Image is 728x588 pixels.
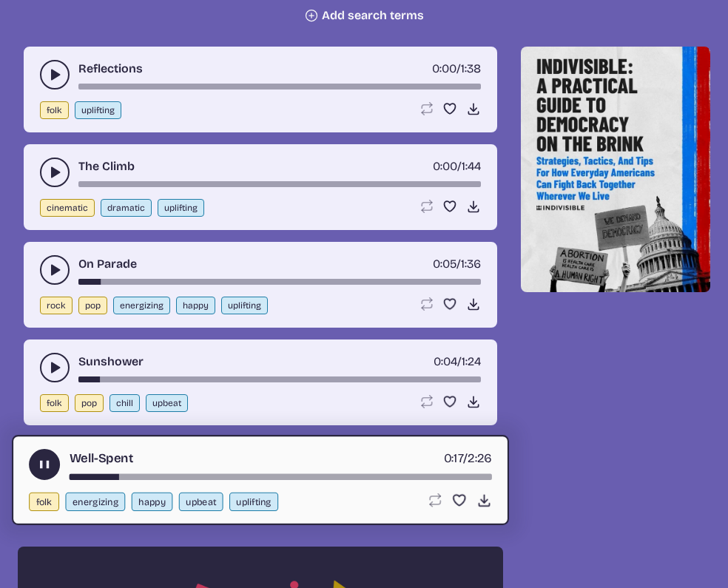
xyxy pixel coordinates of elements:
[40,394,69,412] button: folk
[109,394,140,412] button: chill
[101,199,152,217] button: dramatic
[146,394,188,412] button: upbeat
[444,450,463,465] span: timer
[176,297,215,314] button: happy
[433,257,456,271] span: timer
[419,199,434,214] button: Loop
[78,353,144,371] a: Sunshower
[304,8,424,23] button: Add search terms
[78,158,135,175] a: The Climb
[132,493,173,511] button: happy
[29,493,59,511] button: folk
[432,60,481,78] div: /
[78,376,481,382] div: song-time-bar
[419,394,434,409] button: Loop
[40,158,70,187] button: play-pause toggle
[434,353,481,371] div: /
[521,47,710,291] img: Help save our democracy!
[442,394,457,409] button: Favorite
[158,199,204,217] button: uplifting
[40,297,73,314] button: rock
[461,61,481,75] span: 1:38
[462,159,481,173] span: 1:44
[78,255,137,273] a: On Parade
[442,101,457,116] button: Favorite
[40,255,70,285] button: play-pause toggle
[78,60,143,78] a: Reflections
[78,84,481,89] div: song-time-bar
[113,297,170,314] button: energizing
[427,493,442,508] button: Loop
[442,199,457,214] button: Favorite
[468,450,492,465] span: 2:26
[432,61,456,75] span: timer
[65,493,125,511] button: energizing
[29,449,60,480] button: play-pause toggle
[40,60,70,89] button: play-pause toggle
[451,493,467,508] button: Favorite
[78,279,481,285] div: song-time-bar
[179,493,223,511] button: upbeat
[40,199,95,217] button: cinematic
[70,449,133,467] a: Well-Spent
[433,158,481,175] div: /
[442,297,457,311] button: Favorite
[78,297,107,314] button: pop
[434,354,457,368] span: timer
[40,101,69,119] button: folk
[444,449,492,467] div: /
[433,255,481,273] div: /
[419,297,434,311] button: Loop
[462,354,481,368] span: 1:24
[70,474,492,480] div: song-time-bar
[433,159,457,173] span: timer
[221,297,268,314] button: uplifting
[75,394,104,412] button: pop
[461,257,481,271] span: 1:36
[419,101,434,116] button: Loop
[75,101,121,119] button: uplifting
[78,181,481,187] div: song-time-bar
[229,493,278,511] button: uplifting
[40,353,70,382] button: play-pause toggle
